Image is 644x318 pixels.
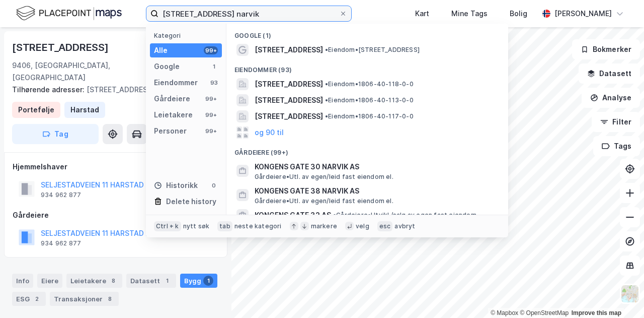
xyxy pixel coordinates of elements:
[325,112,328,120] span: •
[582,88,640,108] button: Analyse
[594,270,644,318] iframe: Chat Widget
[32,294,42,304] div: 2
[325,112,414,120] span: Eiendom • 1806-40-117-0-0
[255,126,284,139] button: og 90 til
[154,44,168,56] div: Alle
[154,93,190,105] div: Gårdeiere
[183,222,210,230] div: nytt søk
[594,270,644,318] div: Kontrollprogram for chat
[210,62,218,71] div: 1
[204,95,218,103] div: 99+
[415,8,429,20] div: Kart
[255,44,323,56] span: [STREET_ADDRESS]
[226,24,508,42] div: Google (1)
[210,79,218,87] div: 93
[325,96,328,104] span: •
[226,58,508,76] div: Eiendommer (93)
[572,39,640,59] button: Bokmerker
[325,46,328,53] span: •
[166,196,216,208] div: Delete history
[12,124,99,144] button: Tag
[325,80,414,88] span: Eiendom • 1806-40-118-0-0
[154,32,222,39] div: Kategori
[13,209,219,221] div: Gårdeiere
[572,309,621,316] a: Improve this map
[12,274,33,288] div: Info
[16,5,122,22] img: logo.f888ab2527a4732fd821a326f86c7f29.svg
[255,185,496,197] span: KONGENS GATE 38 NARVIK AS
[154,125,187,137] div: Personer
[377,221,393,231] div: esc
[154,221,181,231] div: Ctrl + k
[162,276,172,286] div: 1
[255,110,323,122] span: [STREET_ADDRESS]
[520,309,569,316] a: OpenStreetMap
[333,211,476,219] span: Gårdeiere • Utvikl./salg av egen fast eiendom
[255,173,393,181] span: Gårdeiere • Utl. av egen/leid fast eiendom el.
[154,60,180,73] div: Google
[579,63,640,84] button: Datasett
[154,109,193,121] div: Leietakere
[105,294,115,304] div: 8
[37,274,62,288] div: Eiere
[592,112,640,132] button: Filter
[204,127,218,135] div: 99+
[255,197,393,205] span: Gårdeiere • Utl. av egen/leid fast eiendom el.
[126,274,176,288] div: Datasett
[12,59,168,84] div: 9406, [GEOGRAPHIC_DATA], [GEOGRAPHIC_DATA]
[12,84,211,96] div: [STREET_ADDRESS]
[154,179,198,192] div: Historikk
[255,161,496,173] span: KONGENS GATE 30 NARVIK AS
[203,276,213,286] div: 1
[255,209,331,221] span: KONGENS GATE 32 AS
[154,77,198,89] div: Eiendommer
[12,292,46,306] div: ESG
[255,78,323,90] span: [STREET_ADDRESS]
[13,161,219,173] div: Hjemmelshaver
[356,222,369,230] div: velg
[491,309,518,316] a: Mapbox
[158,6,339,21] input: Søk på adresse, matrikkel, gårdeiere, leietakere eller personer
[204,46,218,54] div: 99+
[50,292,119,306] div: Transaksjoner
[325,96,414,104] span: Eiendom • 1806-40-113-0-0
[12,85,87,94] span: Tilhørende adresser:
[325,80,328,88] span: •
[554,8,612,20] div: [PERSON_NAME]
[108,276,118,286] div: 8
[41,191,81,199] div: 934 962 877
[217,221,232,231] div: tab
[333,211,336,219] span: •
[234,222,282,230] div: neste kategori
[41,239,81,247] div: 934 962 877
[66,274,122,288] div: Leietakere
[451,8,488,20] div: Mine Tags
[12,39,111,55] div: [STREET_ADDRESS]
[311,222,337,230] div: markere
[510,8,527,20] div: Bolig
[255,94,323,106] span: [STREET_ADDRESS]
[394,222,415,230] div: avbryt
[180,274,217,288] div: Bygg
[226,141,508,159] div: Gårdeiere (99+)
[325,46,420,54] span: Eiendom • [STREET_ADDRESS]
[204,111,218,119] div: 99+
[210,181,218,189] div: 0
[593,136,640,156] button: Tags
[18,104,54,116] div: Portefølje
[70,104,99,116] div: Harstad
